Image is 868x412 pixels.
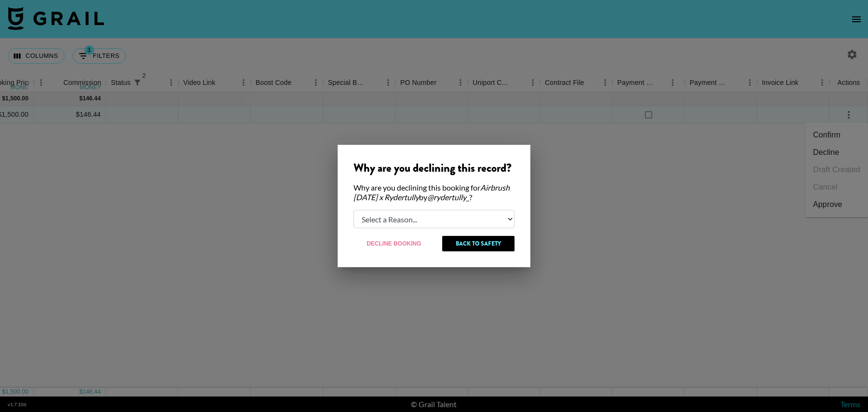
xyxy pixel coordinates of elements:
em: @ rydertully_ [427,192,469,202]
button: Back to Safety [442,236,515,251]
div: Why are you declining this booking for by ? [353,183,515,202]
button: Decline Booking [353,236,434,251]
em: Airbrush [DATE] x Rydertully [353,183,510,202]
div: Why are you declining this record? [353,161,515,175]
